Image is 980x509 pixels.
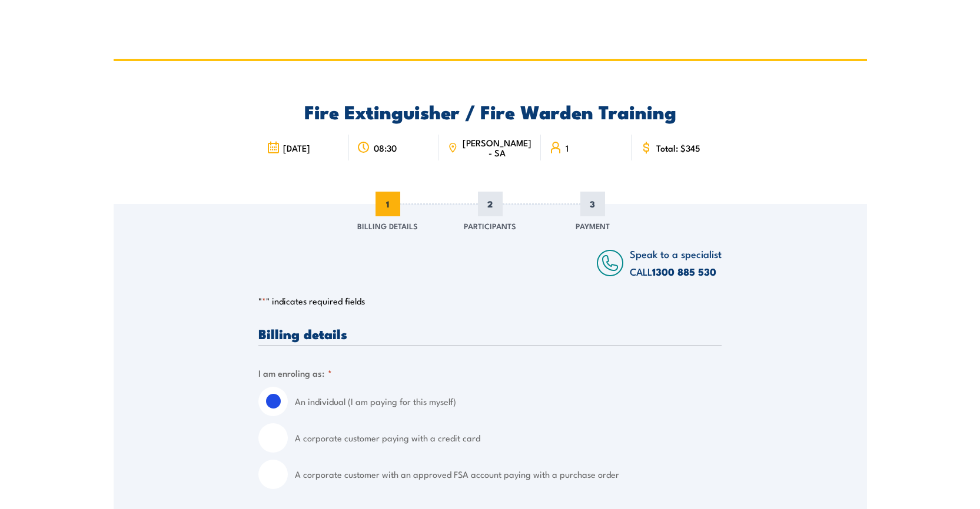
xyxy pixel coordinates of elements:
span: Speak to a specialist CALL [630,246,722,279]
span: 1 [566,143,569,153]
span: Billing Details [357,220,418,232]
span: 1 [376,192,400,216]
label: A corporate customer paying with a credit card [295,423,722,453]
label: An individual (I am paying for this myself) [295,387,722,416]
span: Participants [464,220,516,232]
span: 08:30 [374,143,397,153]
span: 2 [478,192,503,216]
span: Payment [576,220,610,232]
a: 1300 885 530 [652,264,716,279]
p: " " indicates required fields [258,295,722,307]
span: [DATE] [283,143,310,153]
label: A corporate customer with an approved FSA account paying with a purchase order [295,460,722,489]
legend: I am enroling as: [258,366,332,380]
span: 3 [580,192,605,216]
span: Total: $345 [656,143,700,153]
h2: Fire Extinguisher / Fire Warden Training [258,103,722,119]
h3: Billing details [258,327,722,340]
span: [PERSON_NAME] - SA [461,138,533,158]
